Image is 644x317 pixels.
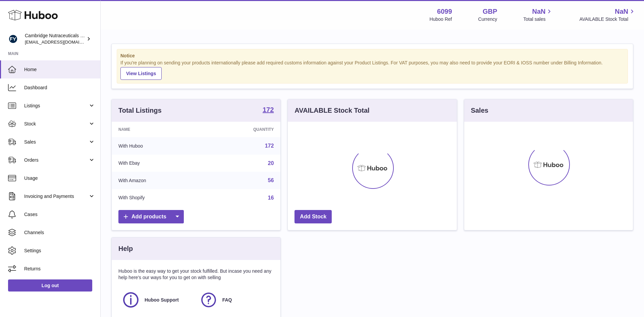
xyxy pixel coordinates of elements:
span: Returns [24,266,95,272]
td: With Ebay [112,155,204,172]
a: Add Stock [294,210,332,224]
a: 172 [265,143,274,149]
a: NaN AVAILABLE Stock Total [579,7,636,22]
td: With Amazon [112,172,204,189]
p: Huboo is the easy way to get your stock fulfilled. But incase you need any help here's our ways f... [118,268,274,281]
div: Huboo Ref [430,16,452,22]
span: Total sales [523,16,553,22]
span: AVAILABLE Stock Total [579,16,636,22]
h3: Total Listings [118,106,162,115]
strong: GBP [483,7,497,16]
strong: 172 [263,106,274,113]
a: Huboo Support [122,291,193,309]
th: Quantity [204,122,280,137]
div: Cambridge Nutraceuticals Ltd [25,33,85,45]
a: View Listings [120,67,162,80]
th: Name [112,122,204,137]
div: Currency [478,16,497,22]
span: Channels [24,229,95,236]
img: huboo@camnutra.com [8,34,18,44]
span: Listings [24,103,88,109]
span: Cases [24,211,95,218]
td: With Huboo [112,137,204,155]
span: NaN [532,7,545,16]
span: NaN [615,7,628,16]
a: Add products [118,210,184,224]
a: 56 [268,177,274,183]
span: Stock [24,121,88,127]
span: Huboo Support [145,297,179,303]
a: NaN Total sales [523,7,553,22]
span: Sales [24,139,88,145]
span: Home [24,66,95,73]
span: [EMAIL_ADDRESS][DOMAIN_NAME] [25,39,99,45]
a: 20 [268,160,274,166]
h3: Help [118,244,133,253]
a: FAQ [200,291,271,309]
span: Invoicing and Payments [24,193,88,200]
strong: Notice [120,53,624,59]
span: Settings [24,248,95,254]
div: If you're planning on sending your products internationally please add required customs informati... [120,60,624,80]
a: 16 [268,195,274,201]
td: With Shopify [112,189,204,207]
span: Orders [24,157,88,163]
span: Dashboard [24,85,95,91]
h3: AVAILABLE Stock Total [294,106,369,115]
span: FAQ [222,297,232,303]
a: Log out [8,279,92,292]
a: 172 [263,106,274,114]
h3: Sales [471,106,488,115]
span: Usage [24,175,95,181]
strong: 6099 [437,7,452,16]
